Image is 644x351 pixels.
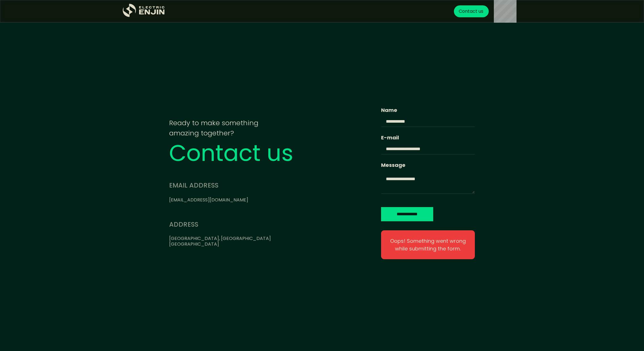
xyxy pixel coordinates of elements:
a: Contact us [454,5,489,17]
a: home [123,4,165,19]
div: [GEOGRAPHIC_DATA], [GEOGRAPHIC_DATA] [169,236,333,242]
div: Contact us [459,8,483,15]
div: email address [169,180,248,190]
div: Oops! Something went wrong while submitting the form. [386,237,470,252]
label: Message [381,161,475,169]
div: Contact us [169,142,333,164]
div: address [169,220,333,229]
a: [EMAIL_ADDRESS][DOMAIN_NAME] [169,197,248,203]
form: Email Form [381,106,475,221]
div: [GEOGRAPHIC_DATA] [169,241,333,247]
label: Name [381,106,475,114]
div: Ready to make something amazing together? [169,118,333,138]
div: Email Form failure [381,230,475,259]
label: E-mail [381,134,475,141]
